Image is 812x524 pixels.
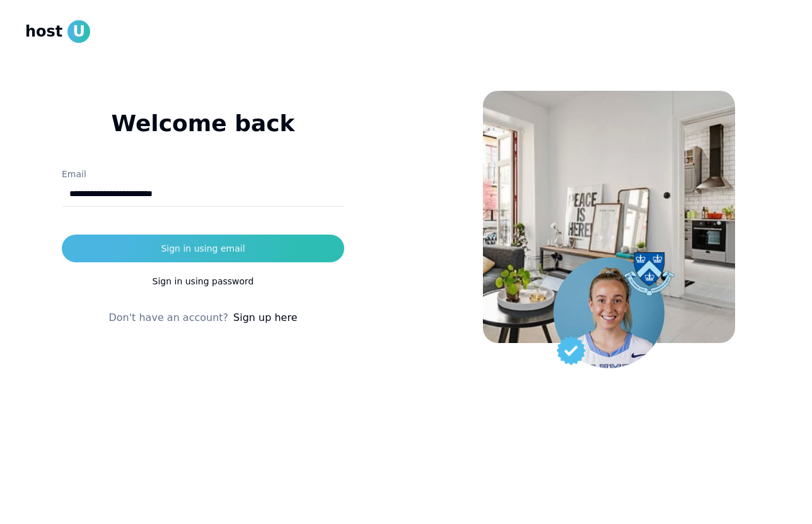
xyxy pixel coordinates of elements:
span: host [25,21,62,42]
label: Email [62,169,86,179]
a: Sign up here [233,310,297,325]
img: Columbia university [624,252,675,296]
button: Sign in using email [62,235,344,262]
img: Student [554,257,664,368]
img: House Background [483,91,735,343]
button: Sign in using password [62,267,344,295]
div: Sign in using email [161,242,245,255]
span: Don't have an account? [108,310,228,325]
h1: Welcome back [62,111,344,136]
a: hostU [25,20,90,43]
span: U [67,20,90,43]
